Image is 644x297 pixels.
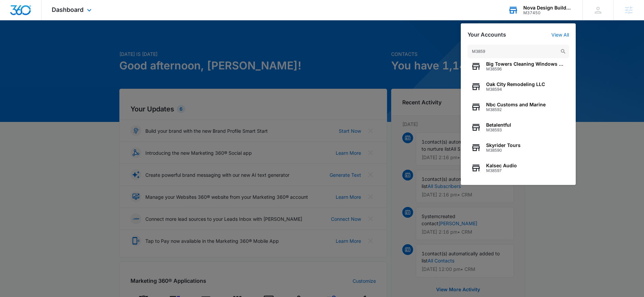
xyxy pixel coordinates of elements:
[468,31,506,38] h2: Your Accounts
[486,122,511,128] span: Betalentful
[468,45,569,58] input: Search Accounts
[468,137,569,158] button: Skyrider ToursM38590
[486,61,566,67] span: Big Towers Cleaning Windows LLC
[486,87,545,92] span: M38594
[486,148,521,153] span: M38590
[468,97,569,117] button: Nbc Customs and MarineM38592
[52,6,84,13] span: Dashboard
[551,32,569,38] a: View All
[486,67,566,71] span: M38596
[486,163,517,168] span: Kalsec Audio
[486,128,511,132] span: M38593
[486,107,546,112] span: M38592
[523,5,573,10] div: account name
[523,10,573,15] div: account id
[468,77,569,97] button: Oak City Remodeling LLCM38594
[486,82,545,87] span: Oak City Remodeling LLC
[486,143,521,148] span: Skyrider Tours
[468,56,569,77] button: Big Towers Cleaning Windows LLCM38596
[468,158,569,178] button: Kalsec AudioM38597
[486,102,546,107] span: Nbc Customs and Marine
[486,168,517,173] span: M38597
[468,117,569,137] button: BetalentfulM38593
